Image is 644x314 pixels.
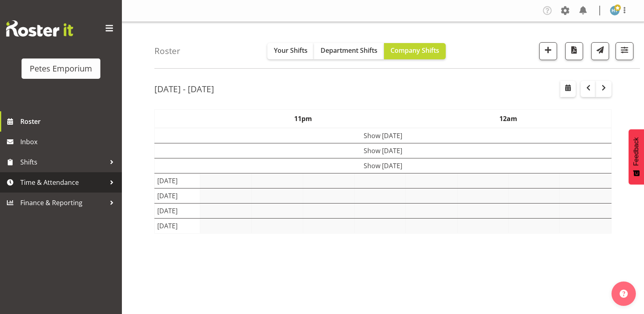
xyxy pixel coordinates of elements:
[155,203,200,218] td: [DATE]
[539,42,557,60] button: Add a new shift
[620,290,628,298] img: help-xxl-2.png
[274,46,308,55] span: Your Shifts
[565,42,583,60] button: Download a PDF of the roster according to the set date range.
[154,46,180,56] h4: Roster
[20,197,106,209] span: Finance & Reporting
[155,158,611,173] td: Show [DATE]
[154,84,214,94] h2: [DATE] - [DATE]
[384,43,446,59] button: Company Shifts
[155,188,200,203] td: [DATE]
[20,136,118,148] span: Inbox
[406,109,611,128] th: 12am
[155,143,611,158] td: Show [DATE]
[155,218,200,233] td: [DATE]
[200,109,406,128] th: 11pm
[6,20,73,37] img: Rosterit website logo
[20,115,118,128] span: Roster
[616,42,633,60] button: Filter Shifts
[267,43,314,59] button: Your Shifts
[314,43,384,59] button: Department Shifts
[321,46,377,55] span: Department Shifts
[20,156,106,168] span: Shifts
[30,63,92,75] div: Petes Emporium
[633,137,640,166] span: Feedback
[390,46,439,55] span: Company Shifts
[155,128,611,143] td: Show [DATE]
[629,129,644,184] button: Feedback - Show survey
[560,81,576,97] button: Select a specific date within the roster.
[591,42,609,60] button: Send a list of all shifts for the selected filtered period to all rostered employees.
[20,176,106,188] span: Time & Attendance
[155,173,200,188] td: [DATE]
[610,6,620,15] img: helena-tomlin701.jpg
